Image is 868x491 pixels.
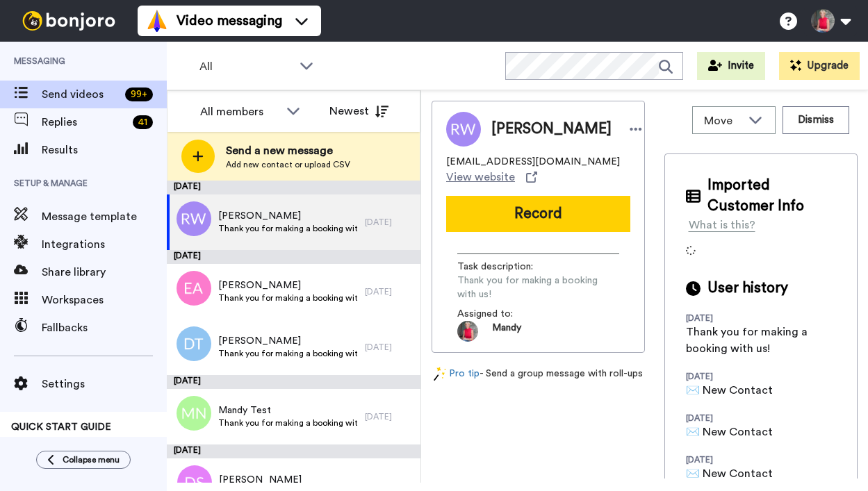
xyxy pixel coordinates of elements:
[11,422,111,432] span: QUICK START GUIDE
[707,175,837,217] span: Imported Customer Info
[42,114,127,131] span: Replies
[686,413,776,424] div: [DATE]
[457,260,555,274] span: Task description :
[42,264,167,281] span: Share library
[177,201,211,236] img: rw.png
[686,424,773,440] div: ✉️ New Contact
[686,454,776,465] div: [DATE]
[365,411,413,422] div: [DATE]
[218,417,358,428] span: Thank you for making a booking with us!
[432,367,645,381] div: - Send a group message with roll-ups
[446,112,481,147] img: Image of Rebecca Watt
[219,473,302,487] span: [PERSON_NAME]
[491,119,612,140] span: [PERSON_NAME]
[42,236,167,253] span: Integrations
[434,367,480,381] a: Pro tip
[457,274,619,301] span: Thank you for making a booking with us!
[686,382,773,399] div: ✉️ New Contact
[42,86,120,103] span: Send videos
[457,321,478,342] img: 545bb43c-c67e-46bb-892d-737e595728d7-1556660737.jpg
[365,342,413,353] div: [DATE]
[167,181,420,194] div: [DATE]
[177,271,211,306] img: ea.png
[200,103,279,120] div: All members
[704,113,742,129] span: Move
[218,348,358,359] span: Thank you for making a booking with us!
[686,465,773,482] div: ✉️ New Contact
[697,52,765,80] button: Invite
[365,217,413,228] div: [DATE]
[689,217,755,233] div: What is this?
[42,142,167,158] span: Results
[42,376,167,392] span: Settings
[167,250,420,264] div: [DATE]
[226,142,350,159] span: Send a new message
[492,321,521,342] span: Mandy
[218,403,358,417] span: Mandy Test
[783,106,849,134] button: Dismiss
[199,58,293,75] span: All
[686,324,837,357] div: Thank you for making a booking with us!
[434,367,446,381] img: magic-wand.svg
[177,11,282,31] span: Video messaging
[218,223,358,234] span: Thank you for making a booking with us!
[42,319,167,336] span: Fallbacks
[167,444,420,458] div: [DATE]
[133,115,153,129] div: 41
[42,208,167,225] span: Message template
[226,159,350,170] span: Add new contact or upload CSV
[218,209,358,223] span: [PERSON_NAME]
[319,97,399,125] button: Newest
[17,11,121,31] img: bj-logo-header-white.svg
[686,313,776,324] div: [DATE]
[63,454,120,465] span: Collapse menu
[218,278,358,292] span: [PERSON_NAME]
[125,88,153,101] div: 99 +
[177,396,211,431] img: mn.png
[218,292,358,303] span: Thank you for making a booking with us!
[167,375,420,389] div: [DATE]
[446,155,620,169] span: [EMAIL_ADDRESS][DOMAIN_NAME]
[446,169,537,185] a: View website
[36,451,131,469] button: Collapse menu
[446,169,515,185] span: View website
[177,326,211,361] img: dt.png
[686,371,776,382] div: [DATE]
[42,292,167,308] span: Workspaces
[446,196,630,232] button: Record
[218,334,358,348] span: [PERSON_NAME]
[779,52,860,80] button: Upgrade
[457,307,555,321] span: Assigned to:
[707,278,788,299] span: User history
[146,10,168,32] img: vm-color.svg
[365,286,413,297] div: [DATE]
